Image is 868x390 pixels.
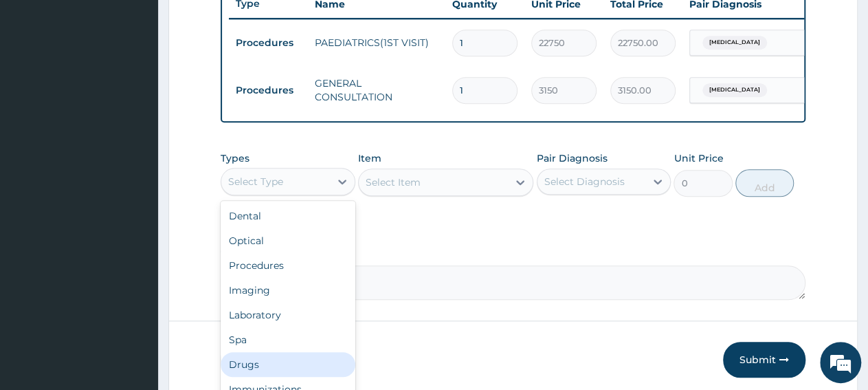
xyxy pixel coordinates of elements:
[723,342,805,378] button: Submit
[221,278,355,303] div: Imaging
[702,36,767,50] span: [MEDICAL_DATA]
[221,228,355,253] div: Optical
[544,175,625,188] div: Select Diagnosis
[308,29,445,56] td: PAEDIATRICS(1ST VISIT)
[735,169,794,197] button: Add
[7,251,262,299] textarea: Type your message and hit 'Enter'
[228,175,283,188] div: Select Type
[674,151,723,165] label: Unit Price
[537,151,608,165] label: Pair Diagnosis
[221,204,355,228] div: Dental
[221,246,805,258] label: Comment
[80,111,190,250] span: We're online!
[358,151,381,165] label: Item
[221,352,355,377] div: Drugs
[225,7,258,40] div: Minimize live chat window
[308,69,445,111] td: GENERAL CONSULTATION
[702,83,767,97] span: [MEDICAL_DATA]
[25,69,56,103] img: d_794563401_company_1708531726252_794563401
[221,253,355,278] div: Procedures
[221,327,355,352] div: Spa
[221,153,249,164] label: Types
[71,77,231,95] div: Chat with us now
[229,30,308,56] td: Procedures
[229,78,308,103] td: Procedures
[221,303,355,327] div: Laboratory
